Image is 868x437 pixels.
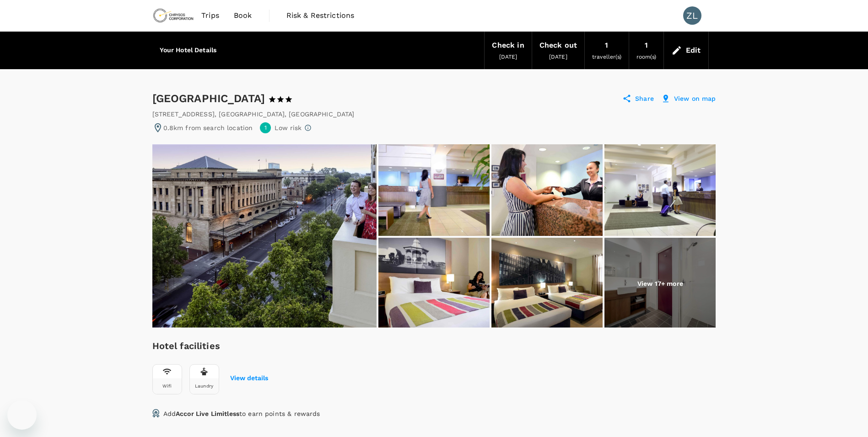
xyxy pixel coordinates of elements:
h6: Hotel facilities [152,339,268,353]
h6: Your Hotel Details [160,45,217,55]
div: Check in [492,39,524,52]
span: traveller(s) [592,54,621,60]
span: 1 [264,124,267,132]
div: Wifi [162,383,172,388]
div: Edit [686,44,701,57]
div: Check out [539,39,577,52]
div: [STREET_ADDRESS] , [GEOGRAPHIC_DATA] , [GEOGRAPHIC_DATA] [152,109,355,119]
div: 1 [645,39,648,52]
span: Trips [201,10,219,21]
img: Guest room [604,238,716,329]
img: Exterior [604,144,716,236]
button: View details [230,375,268,382]
img: Guest room [378,238,490,329]
span: Accor Live Limitless [176,410,239,417]
div: [GEOGRAPHIC_DATA] [152,91,310,106]
span: [DATE] [499,54,518,60]
img: Exterior [152,144,377,328]
img: Exterior [491,144,603,236]
span: Risk & Restrictions [286,10,355,21]
span: [DATE] [549,54,567,60]
div: 1 [605,39,608,52]
p: Add to earn points & rewards [163,409,320,418]
span: room(s) [636,54,656,60]
img: Guest room [491,238,603,329]
p: Low risk [275,123,302,132]
img: Exterior [378,144,490,236]
p: View on map [674,94,716,103]
iframe: Button to launch messaging window [7,400,37,430]
p: Share [635,94,654,103]
div: ZL [683,6,701,25]
div: Laundry [195,383,213,388]
span: Book [234,10,252,21]
img: Chrysos Corporation [152,5,194,26]
p: View 17+ more [637,279,683,288]
p: 0.8km from search location [163,123,253,132]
